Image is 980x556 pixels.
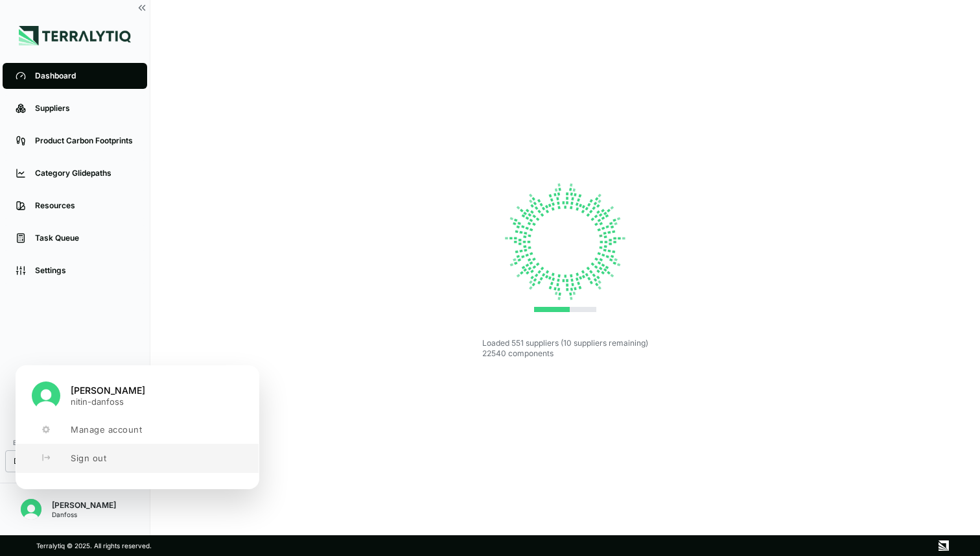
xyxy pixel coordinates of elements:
[35,200,134,211] div: Resources
[71,396,145,406] p: nitin-danfoss
[500,177,630,307] img: Loading
[52,511,116,518] div: Danfoss
[19,26,131,45] img: Logo
[14,456,60,466] span: Danfoss (All)
[35,233,134,243] div: Task Queue
[16,494,47,525] button: Close user button
[5,435,145,450] div: Business Units Displayed
[35,71,134,81] div: Dashboard
[35,103,134,114] div: Suppliers
[35,265,134,276] div: Settings
[52,500,116,511] div: [PERSON_NAME]
[21,499,41,520] img: Nitin Shetty
[482,338,648,359] div: Loaded 551 suppliers (10 suppliers remaining) 22540 components
[16,365,259,489] div: User button popover
[32,381,60,410] img: Nitin Shetty
[71,424,142,435] span: Manage account
[35,168,134,178] div: Category Glidepaths
[71,385,145,396] span: [PERSON_NAME]
[71,453,106,463] span: Sign out
[35,136,134,146] div: Product Carbon Footprints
